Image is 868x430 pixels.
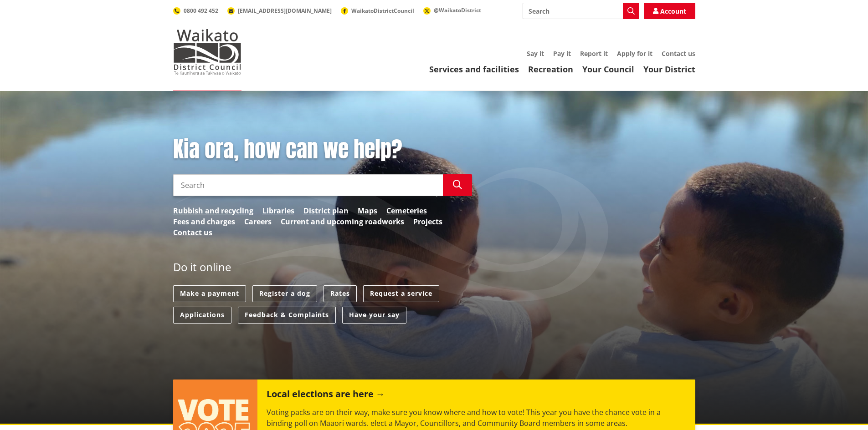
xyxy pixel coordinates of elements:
span: 0800 492 452 [184,7,218,15]
h1: Kia ora, how can we help? [173,137,472,163]
input: Search input [173,174,443,196]
a: Fees and charges [173,216,235,227]
a: Feedback & Complaints [238,307,336,324]
a: Recreation [528,64,573,75]
img: Waikato District Council - Te Kaunihera aa Takiwaa o Waikato [173,29,241,75]
a: District plan [303,205,349,216]
a: Rates [324,285,357,302]
a: Pay it [553,49,571,58]
span: @WaikatoDistrict [434,6,481,14]
a: Projects [413,216,442,227]
a: Report it [580,49,608,58]
a: Cemeteries [386,205,427,216]
a: Contact us [173,227,212,238]
a: Your District [643,64,695,75]
a: Libraries [262,205,294,216]
span: WaikatoDistrictCouncil [351,7,414,15]
h2: Local elections are here [267,389,385,402]
a: Request a service [363,285,439,302]
a: Contact us [662,49,695,58]
a: Services and facilities [429,64,519,75]
a: 0800 492 452 [173,7,218,15]
a: Account [644,3,695,19]
a: Make a payment [173,285,246,302]
a: [EMAIL_ADDRESS][DOMAIN_NAME] [227,7,332,15]
a: @WaikatoDistrict [423,6,481,14]
a: Your Council [582,64,634,75]
a: Maps [358,205,377,216]
input: Search input [523,3,639,19]
a: Register a dog [252,285,317,302]
a: Apply for it [617,49,652,58]
a: Applications [173,307,231,324]
span: [EMAIL_ADDRESS][DOMAIN_NAME] [238,7,332,15]
a: Have your say [342,307,406,324]
a: Say it [527,49,544,58]
p: Voting packs are on their way, make sure you know where and how to vote! This year you have the c... [267,407,686,429]
a: Current and upcoming roadworks [281,216,404,227]
a: Careers [244,216,272,227]
a: WaikatoDistrictCouncil [341,7,414,15]
h2: Do it online [173,261,231,277]
a: Rubbish and recycling [173,205,253,216]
